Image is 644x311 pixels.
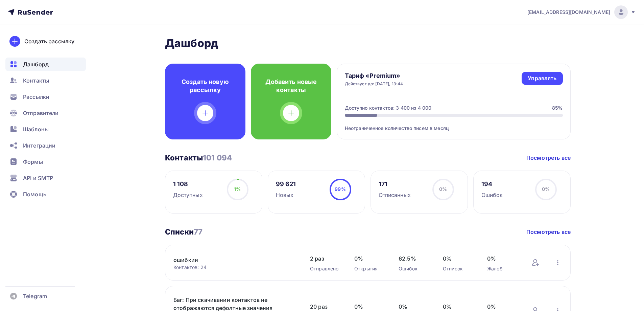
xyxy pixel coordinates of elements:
h4: Создать новую рассылку [176,78,235,94]
a: Посмотреть все [526,228,571,236]
span: 0% [354,303,385,311]
span: 2 раз [310,254,341,263]
div: Доступно контактов: 3 400 из 4 000 [345,105,432,111]
span: API и SMTP [23,174,53,182]
span: 62.5% [399,254,429,263]
a: [EMAIL_ADDRESS][DOMAIN_NAME] [527,5,636,19]
div: 171 [379,180,411,188]
div: 194 [481,180,503,188]
div: 1 108 [173,180,203,188]
div: Открытия [354,265,385,272]
span: 99% [335,186,345,192]
span: Помощь [23,190,46,198]
div: 85% [552,105,563,111]
div: Создать рассылку [24,37,74,45]
a: Отправители [5,106,86,120]
span: Контакты [23,76,49,85]
span: Формы [23,158,43,166]
a: Контакты [5,74,86,87]
h2: Дашборд [165,37,571,50]
div: Новых [276,191,296,199]
div: Контактов: 24 [173,264,296,271]
span: 0% [487,303,518,311]
span: [EMAIL_ADDRESS][DOMAIN_NAME] [527,9,610,16]
div: Отправлено [310,265,341,272]
span: 0% [443,254,474,263]
span: 0% [354,254,385,263]
a: Дашборд [5,58,86,71]
span: Интеграции [23,141,55,150]
span: Шаблоны [23,125,49,133]
h4: Добавить новые контакты [262,78,320,94]
div: 99 621 [276,180,296,188]
div: Отписанных [379,191,411,199]
a: Рассылки [5,90,86,104]
h3: Списки [165,227,202,237]
span: 0% [542,186,550,192]
span: 20 раз [310,303,341,311]
span: 0% [443,303,474,311]
div: Неограниченное количество писем в месяц [345,117,563,132]
a: Шаблоны [5,123,86,136]
a: Формы [5,155,86,169]
span: 0% [399,303,429,311]
span: Дашборд [23,60,49,68]
div: Ошибок [481,191,503,199]
div: Доступных [173,191,203,199]
span: 0% [439,186,447,192]
div: Управлять [528,74,556,82]
span: Рассылки [23,93,49,101]
div: Отписок [443,265,474,272]
a: Посмотреть все [526,154,571,162]
div: Действует до: [DATE], 13:44 [345,81,403,87]
h4: Тариф «Premium» [345,72,403,80]
div: Ошибок [399,265,429,272]
span: Отправители [23,109,59,117]
a: ошибкии [173,256,288,264]
div: Жалоб [487,265,518,272]
span: 0% [487,254,518,263]
span: Telegram [23,292,47,300]
h3: Контакты [165,153,232,162]
a: Управлять [522,72,563,85]
span: 101 094 [203,153,232,162]
span: 1% [234,186,241,192]
span: 77 [194,227,202,236]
